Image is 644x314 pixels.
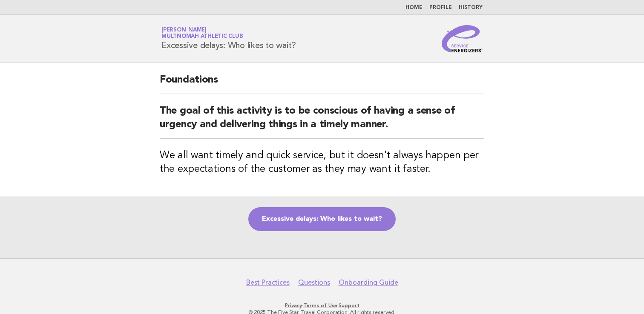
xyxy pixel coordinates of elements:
a: Questions [298,278,330,287]
a: [PERSON_NAME]Multnomah Athletic Club [161,27,243,39]
a: Best Practices [246,278,290,287]
img: Service Energizers [442,25,483,52]
h2: Foundations [160,73,484,94]
a: Excessive delays: Who likes to wait? [248,207,396,231]
a: History [459,5,483,10]
h2: The goal of this activity is to be conscious of having a sense of urgency and delivering things i... [160,104,484,139]
h3: We all want timely and quick service, but it doesn't always happen per the expectations of the cu... [160,149,484,176]
a: Onboarding Guide [339,278,398,287]
a: Home [405,5,423,10]
h1: Excessive delays: Who likes to wait? [161,28,296,50]
span: Multnomah Athletic Club [161,34,243,40]
a: Profile [429,5,452,10]
a: Support [339,303,359,308]
a: Privacy [285,303,302,308]
p: · · [61,302,583,309]
a: Terms of Use [303,303,337,308]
